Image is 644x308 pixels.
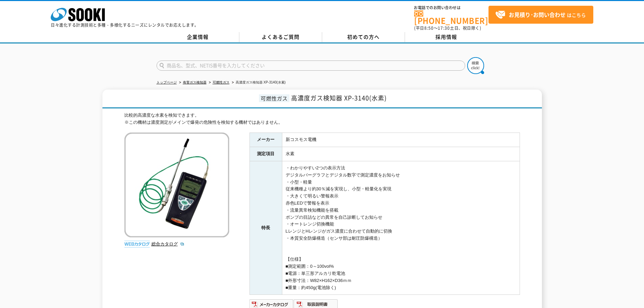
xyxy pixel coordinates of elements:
[249,161,282,295] th: 特長
[282,133,520,147] td: 新コスモス電機
[157,80,177,84] a: トップページ
[151,241,185,246] a: 総合カタログ
[488,6,593,24] a: お見積り･お問い合わせはこちら
[495,10,586,20] span: はこちら
[249,147,282,161] th: 測定項目
[467,57,484,74] img: btn_search.png
[157,32,239,42] a: 企業情報
[509,10,566,19] strong: お見積り･お問い合わせ
[414,10,488,24] a: [PHONE_NUMBER]
[124,112,520,126] div: 比較的高濃度な水素を検知できます。 ※この機材は濃度測定がメインで爆発の危険性を検知する機材ではありません。
[291,93,387,102] span: 高濃度ガス検知器 XP-3140(水素)
[259,94,289,102] span: 可燃性ガス
[183,80,207,84] a: 有害ガス検知器
[414,25,481,31] span: (平日 ～ 土日、祝日除く)
[124,133,229,237] img: 高濃度ガス検知器 XP-3140(水素)
[405,32,488,42] a: 採用情報
[239,32,322,42] a: よくあるご質問
[282,147,520,161] td: 水素
[231,79,286,86] li: 高濃度ガス検知器 XP-3140(水素)
[249,133,282,147] th: メーカー
[438,25,450,31] span: 17:30
[347,33,380,41] span: 初めての方へ
[414,6,488,10] span: お電話でのお問い合わせは
[322,32,405,42] a: 初めての方へ
[51,23,199,27] p: 日々進化する計測技術と多種・多様化するニーズにレンタルでお応えします。
[124,241,150,247] img: webカタログ
[424,25,434,31] span: 8:50
[157,61,465,71] input: 商品名、型式、NETIS番号を入力してください
[282,161,520,295] td: ・わかりやすい2つの表示方法 デジタルバーグラフとデジタル数字で測定濃度をお知らせ ・小型・軽量 従来機種より約30％減を実現し、小型・軽量化を実現 ・大きくて明るい警報表示 赤色LEDで警報を...
[213,80,230,84] a: 可燃性ガス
